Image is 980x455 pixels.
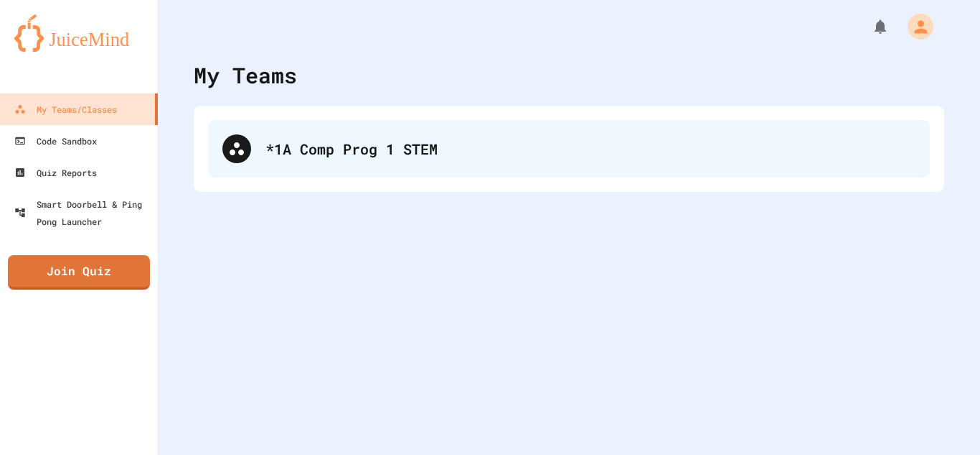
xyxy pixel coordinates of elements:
div: My Teams/Classes [14,101,117,118]
a: Join Quiz [8,255,150,290]
div: My Notifications [845,14,892,39]
div: My Teams [194,59,297,91]
div: Code Sandbox [14,132,97,150]
div: My Account [892,10,937,43]
div: *1A Comp Prog 1 STEM [265,138,915,160]
div: Smart Doorbell & Ping Pong Launcher [14,196,152,230]
div: Quiz Reports [14,164,97,181]
img: logo-orange.svg [14,14,143,52]
div: *1A Comp Prog 1 STEM [208,120,930,178]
